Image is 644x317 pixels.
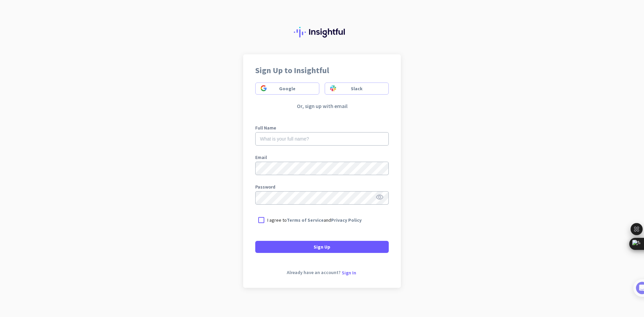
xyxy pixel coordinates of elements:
[255,241,389,253] button: Sign Up
[351,85,363,92] span: Slack
[287,270,340,275] span: Already have an account?
[279,85,296,92] span: Google
[255,83,319,95] button: Sign in using googleGoogle
[267,217,362,223] p: I agree to and
[294,27,350,38] img: Insightful
[331,217,362,223] a: Privacy Policy
[255,184,389,189] label: Password
[330,85,336,91] img: Sign in using slack
[342,270,356,276] span: Sign In
[261,85,267,91] img: Sign in using google
[255,132,389,146] input: What is your full name?
[255,66,389,74] h2: Sign Up to Insightful
[255,103,389,109] p: Or, sign up with email
[376,193,384,201] i: visibility
[255,125,389,130] label: Full Name
[287,217,324,223] a: Terms of Service
[314,244,330,250] span: Sign Up
[325,83,389,95] button: Sign in using slackSlack
[255,155,389,160] label: Email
